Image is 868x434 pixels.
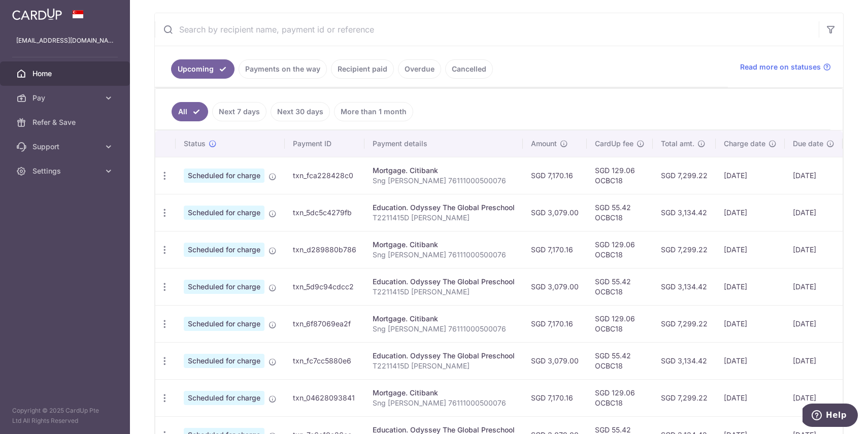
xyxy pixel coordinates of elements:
span: Pay [32,93,99,103]
div: Mortgage. Citibank [373,314,515,324]
a: Read more on statuses [740,62,831,72]
td: [DATE] [716,268,785,305]
th: Payment ID [285,130,364,157]
td: SGD 129.06 OCBC18 [587,231,653,268]
td: [DATE] [785,342,843,379]
a: Next 30 days [271,102,330,121]
span: Total amt. [661,139,694,149]
td: SGD 129.06 OCBC18 [587,305,653,342]
td: txn_d289880b786 [285,231,364,268]
td: SGD 7,299.22 [653,379,716,416]
span: Scheduled for charge [184,169,264,183]
a: Next 7 days [212,102,266,121]
span: Settings [32,166,99,176]
p: Sng [PERSON_NAME] 76111000500076 [373,398,515,408]
td: SGD 129.06 OCBC18 [587,157,653,194]
td: [DATE] [785,194,843,231]
a: Payments on the way [239,59,327,79]
a: Overdue [398,59,441,79]
td: txn_fca228428c0 [285,157,364,194]
th: Payment details [364,130,523,157]
td: SGD 7,299.22 [653,157,716,194]
span: Scheduled for charge [184,280,264,294]
p: T2211415D [PERSON_NAME] [373,287,515,297]
span: Scheduled for charge [184,243,264,257]
span: Charge date [724,139,765,149]
div: Mortgage. Citibank [373,388,515,398]
span: Home [32,69,99,79]
p: Sng [PERSON_NAME] 76111000500076 [373,250,515,260]
iframe: Opens a widget where you can find more information [803,404,858,429]
td: [DATE] [785,379,843,416]
a: Cancelled [445,59,493,79]
td: SGD 55.42 OCBC18 [587,342,653,379]
a: More than 1 month [334,102,413,121]
span: Scheduled for charge [184,354,264,368]
div: Education. Odyssey The Global Preschool [373,351,515,361]
img: CardUp [12,8,62,20]
span: Read more on statuses [740,62,821,72]
div: Education. Odyssey The Global Preschool [373,203,515,213]
td: txn_5dc5c4279fb [285,194,364,231]
span: Refer & Save [32,117,99,127]
input: Search by recipient name, payment id or reference [155,13,819,46]
p: Sng [PERSON_NAME] 76111000500076 [373,176,515,186]
td: txn_5d9c94cdcc2 [285,268,364,305]
td: SGD 7,170.16 [523,157,587,194]
td: txn_6f87069ea2f [285,305,364,342]
td: SGD 3,079.00 [523,342,587,379]
p: T2211415D [PERSON_NAME] [373,361,515,371]
div: Mortgage. Citibank [373,240,515,250]
td: SGD 7,170.16 [523,231,587,268]
a: All [172,102,208,121]
td: SGD 3,079.00 [523,194,587,231]
p: [EMAIL_ADDRESS][DOMAIN_NAME] [16,36,114,46]
td: SGD 3,134.42 [653,268,716,305]
td: [DATE] [785,231,843,268]
td: [DATE] [716,194,785,231]
td: SGD 7,170.16 [523,305,587,342]
span: CardUp fee [595,139,633,149]
td: [DATE] [785,268,843,305]
span: Status [184,139,206,149]
span: Due date [793,139,823,149]
a: Upcoming [171,59,235,79]
td: SGD 55.42 OCBC18 [587,268,653,305]
a: Recipient paid [331,59,394,79]
div: Mortgage. Citibank [373,165,515,176]
td: SGD 7,170.16 [523,379,587,416]
span: Scheduled for charge [184,391,264,405]
td: [DATE] [785,157,843,194]
td: [DATE] [716,342,785,379]
td: [DATE] [716,379,785,416]
td: [DATE] [716,305,785,342]
span: Scheduled for charge [184,206,264,220]
p: T2211415D [PERSON_NAME] [373,213,515,223]
span: Scheduled for charge [184,317,264,331]
div: Education. Odyssey The Global Preschool [373,277,515,287]
span: Amount [531,139,557,149]
td: SGD 55.42 OCBC18 [587,194,653,231]
td: txn_04628093841 [285,379,364,416]
td: SGD 129.06 OCBC18 [587,379,653,416]
td: txn_fc7cc5880e6 [285,342,364,379]
td: [DATE] [785,305,843,342]
td: SGD 7,299.22 [653,305,716,342]
td: SGD 3,134.42 [653,342,716,379]
td: [DATE] [716,157,785,194]
span: Support [32,142,99,152]
p: Sng [PERSON_NAME] 76111000500076 [373,324,515,334]
td: SGD 3,079.00 [523,268,587,305]
td: SGD 3,134.42 [653,194,716,231]
td: [DATE] [716,231,785,268]
td: SGD 7,299.22 [653,231,716,268]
